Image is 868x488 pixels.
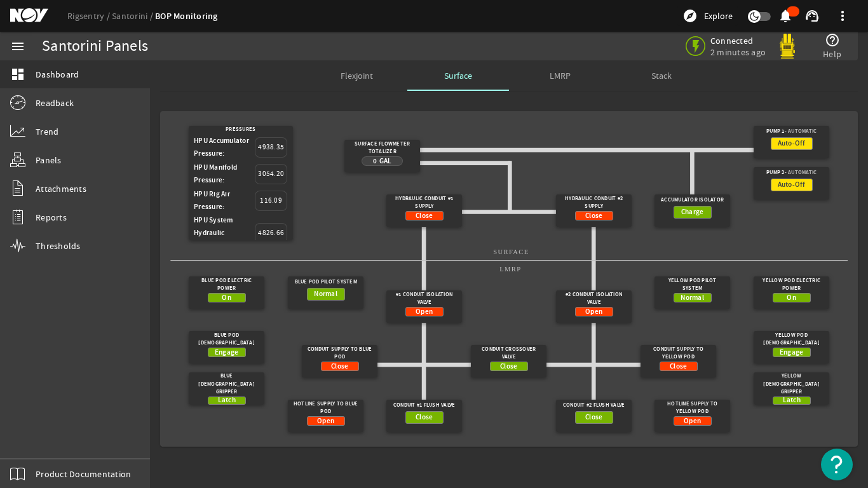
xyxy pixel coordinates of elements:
span: 4826.66 [258,227,284,240]
div: Hydraulic Conduit #2 Supply [560,194,628,211]
span: Close [416,411,433,424]
div: HPU Rig Air Pressure: [194,188,255,213]
span: Close [585,210,602,222]
a: BOP Monitoring [155,10,218,22]
mat-icon: support_agent [804,8,820,24]
div: Accumulator Isolator [658,194,726,206]
span: 116.09 [260,194,282,207]
div: Hotline Supply To Blue Pod [292,400,360,416]
div: Conduit Crossover Valve [475,345,543,362]
div: Yellow Pod Electric Power [757,276,825,293]
mat-icon: notifications [778,8,793,24]
div: Blue Pod Pilot System [292,276,360,288]
div: Pump 2 [757,167,825,179]
div: Yellow Pod Pilot System [658,276,726,293]
mat-icon: dashboard [10,67,25,82]
span: Latch [783,394,801,407]
span: Explore [704,10,733,22]
div: HPU Accumulator Pressure: [194,135,255,160]
div: Hydraulic Conduit #1 Supply [390,194,458,211]
span: Engage [215,346,239,359]
span: Dashboard [36,68,79,81]
div: Surface Flowmeter Totalizer [348,140,416,156]
span: Stack [651,71,672,80]
span: Close [670,360,687,373]
div: Conduit Supply To Yellow Pod [644,345,712,362]
div: Conduit #2 Flush Valve [560,400,628,411]
span: 2 minutes ago [710,46,766,58]
div: Pressures [194,126,287,134]
span: Open [684,415,701,428]
mat-icon: menu [10,39,25,54]
a: Santorini [112,10,155,22]
div: Yellow [DEMOGRAPHIC_DATA] Gripper [757,372,825,396]
div: Hotline Supply To Yellow Pod [658,400,726,416]
span: Panels [36,154,62,166]
span: Open [416,306,433,318]
div: Conduit #1 Flush Valve [390,400,458,411]
span: Engage [780,346,804,359]
span: 3054.20 [258,168,284,180]
button: Explore [677,6,738,26]
span: Auto-Off [778,179,806,191]
div: HPU Manifold Pressure: [194,161,255,187]
span: Close [500,360,517,373]
div: Conduit Supply To Blue Pod [306,345,374,362]
div: Blue Pod Electric Power [193,276,261,293]
span: Readback [36,97,74,109]
div: #1 Conduit Isolation Valve [390,290,458,307]
mat-icon: explore [682,8,698,24]
button: Open Resource Center [821,449,853,480]
span: Latch [218,394,236,407]
span: Normal [314,288,337,301]
span: Close [331,360,348,373]
div: Yellow Pod [DEMOGRAPHIC_DATA] [757,331,825,348]
div: Blue Pod [DEMOGRAPHIC_DATA] [193,331,261,348]
span: Auto-Off [778,137,806,150]
button: more_vert [827,1,858,31]
span: Attachments [36,182,86,195]
span: Reports [36,211,67,224]
span: On [787,292,796,304]
span: Product Documentation [36,468,131,480]
span: - Automatic [785,169,817,177]
span: Help [823,48,841,60]
span: 0 [373,156,377,166]
span: Gal [379,156,392,166]
span: On [222,292,231,304]
span: Flexjoint [341,71,373,80]
span: Charge [681,206,704,219]
span: Open [317,415,334,428]
div: Pump 1 [757,126,825,137]
div: Blue [DEMOGRAPHIC_DATA] Gripper [193,372,261,396]
a: Rigsentry [67,10,112,22]
span: 4938.35 [258,141,284,154]
mat-icon: help_outline [825,32,840,48]
span: Thresholds [36,240,81,252]
img: Yellowpod.svg [775,34,800,59]
span: Normal [681,292,704,304]
span: Open [585,306,602,318]
span: - Automatic [785,128,817,136]
span: LMRP [550,71,571,80]
span: Connected [710,35,766,46]
div: Santorini Panels [42,40,148,53]
span: Close [416,210,433,222]
div: #2 Conduit Isolation Valve [560,290,628,307]
div: HPU System Hydraulic Pressure: [194,214,255,252]
span: Trend [36,125,58,138]
span: Close [585,411,602,424]
span: Surface [444,71,472,80]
